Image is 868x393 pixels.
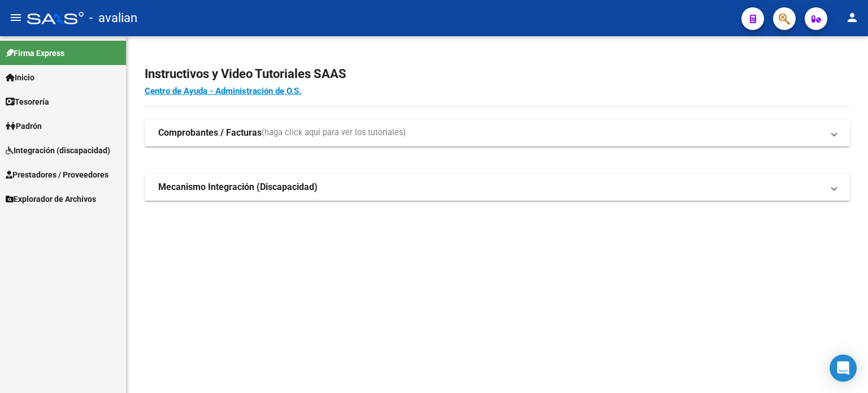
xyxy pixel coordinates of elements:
span: Firma Express [6,47,64,59]
span: Integración (discapacidad) [6,144,110,157]
span: Tesorería [6,96,49,108]
strong: Comprobantes / Facturas [158,127,262,139]
span: Prestadores / Proveedores [6,169,108,181]
mat-icon: menu [9,11,23,24]
h2: Instructivos y Video Tutoriales SAAS [145,63,850,85]
span: Inicio [6,71,34,84]
mat-expansion-panel-header: Comprobantes / Facturas(haga click aquí para ver los tutoriales) [145,119,850,146]
div: Open Intercom Messenger [830,355,857,382]
span: Explorador de Archivos [6,193,96,205]
mat-icon: person [845,11,859,24]
a: Centro de Ayuda - Administración de O.S. [145,86,301,96]
span: (haga click aquí para ver los tutoriales) [262,127,406,139]
mat-expansion-panel-header: Mecanismo Integración (Discapacidad) [145,174,850,201]
strong: Mecanismo Integración (Discapacidad) [158,181,318,193]
span: Padrón [6,120,42,132]
span: - avalian [89,6,137,31]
